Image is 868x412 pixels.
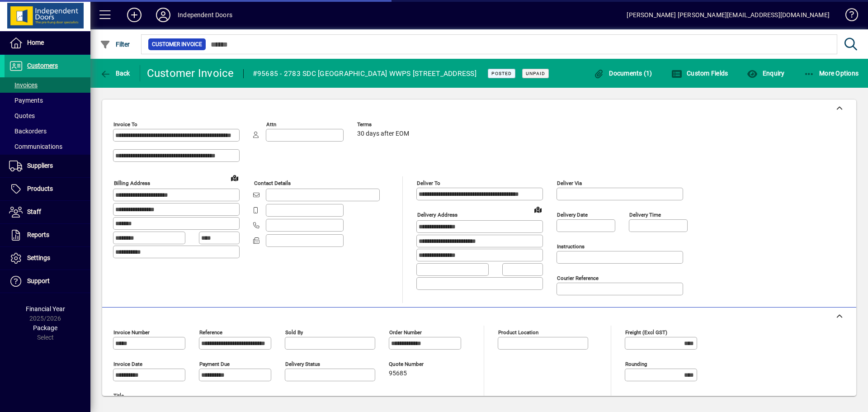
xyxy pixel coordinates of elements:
[98,36,132,52] button: Filter
[5,77,90,93] a: Invoices
[27,39,44,46] span: Home
[5,155,90,177] a: Suppliers
[531,202,545,217] a: View on map
[627,8,830,22] div: [PERSON_NAME] [PERSON_NAME][EMAIL_ADDRESS][DOMAIN_NAME]
[33,324,57,331] span: Package
[199,361,230,367] mat-label: Payment due
[5,270,90,293] a: Support
[625,329,667,336] mat-label: Freight (excl GST)
[389,329,422,336] mat-label: Order number
[266,121,276,128] mat-label: Attn
[113,121,137,128] mat-label: Invoice To
[557,275,599,281] mat-label: Courier Reference
[149,7,178,23] button: Profile
[98,65,132,81] button: Back
[100,70,130,77] span: Back
[839,2,857,31] a: Knowledge Base
[498,329,538,336] mat-label: Product location
[5,93,90,108] a: Payments
[557,180,582,186] mat-label: Deliver via
[5,139,90,154] a: Communications
[745,65,787,81] button: Enquiry
[113,361,142,367] mat-label: Invoice date
[357,122,411,128] span: Terms
[285,329,303,336] mat-label: Sold by
[147,66,234,81] div: Customer Invoice
[389,361,443,367] span: Quote number
[27,185,53,192] span: Products
[152,40,202,49] span: Customer Invoice
[120,7,149,23] button: Add
[90,65,140,81] app-page-header-button: Back
[100,41,130,48] span: Filter
[804,70,859,77] span: More Options
[417,180,440,186] mat-label: Deliver To
[5,201,90,223] a: Staff
[526,71,545,76] span: Unpaid
[285,361,320,367] mat-label: Delivery status
[557,212,588,218] mat-label: Delivery date
[253,66,476,81] div: #95685 - 2783 SDC [GEOGRAPHIC_DATA] WWPS [STREET_ADDRESS]
[357,130,409,137] span: 30 days after EOM
[113,393,124,399] mat-label: Title
[199,329,222,336] mat-label: Reference
[9,128,47,135] span: Backorders
[27,208,41,215] span: Staff
[26,305,65,313] span: Financial Year
[27,162,53,169] span: Suppliers
[5,247,90,270] a: Settings
[9,112,35,119] span: Quotes
[747,70,784,77] span: Enquiry
[9,143,62,150] span: Communications
[669,65,731,81] button: Custom Fields
[27,231,49,238] span: Reports
[802,65,861,81] button: More Options
[591,65,655,81] button: Documents (1)
[5,32,90,54] a: Home
[178,8,232,22] div: Independent Doors
[594,70,652,77] span: Documents (1)
[389,370,407,377] span: 95685
[5,178,90,200] a: Products
[491,71,512,76] span: Posted
[625,361,647,367] mat-label: Rounding
[9,97,43,104] span: Payments
[27,62,58,69] span: Customers
[9,81,38,89] span: Invoices
[113,329,150,336] mat-label: Invoice number
[27,277,50,284] span: Support
[5,108,90,123] a: Quotes
[671,70,728,77] span: Custom Fields
[629,212,661,218] mat-label: Delivery time
[5,123,90,139] a: Backorders
[227,170,242,185] a: View on map
[557,243,585,250] mat-label: Instructions
[27,254,50,261] span: Settings
[5,224,90,246] a: Reports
